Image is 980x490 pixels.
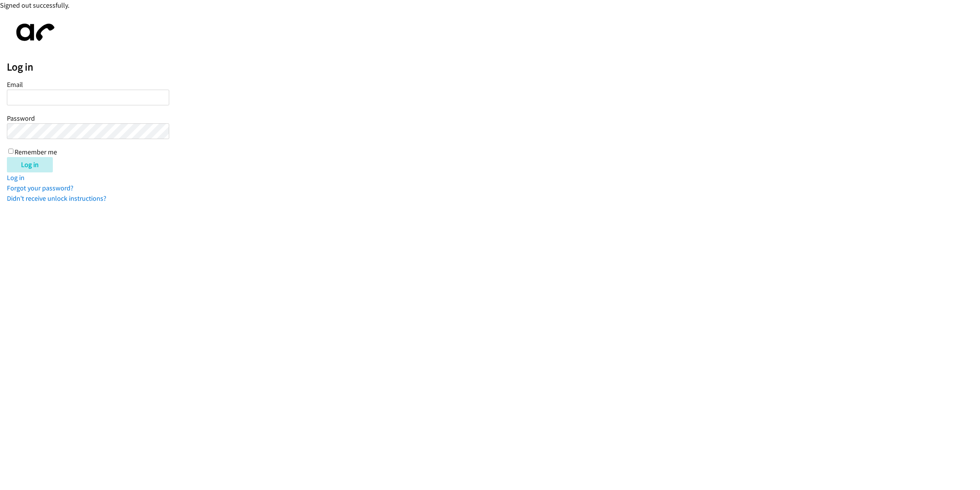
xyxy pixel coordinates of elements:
[15,147,57,156] label: Remember me
[7,114,35,123] label: Password
[7,157,53,172] input: Log in
[7,80,23,89] label: Email
[7,17,60,48] img: aphone-8a226864a2ddd6a5e75d1ebefc011f4aa8f32683c2d82f3fb0802fe031f96514.svg
[7,61,980,74] h2: Log in
[7,173,24,182] a: Log in
[7,184,73,192] a: Forgot your password?
[7,194,106,203] a: Didn't receive unlock instructions?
